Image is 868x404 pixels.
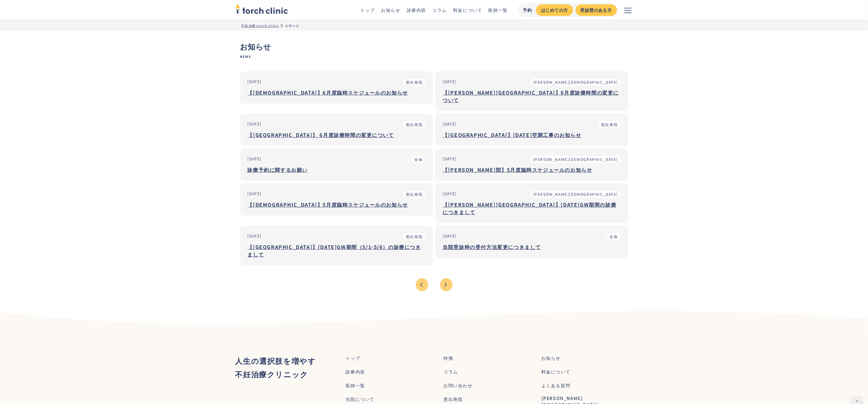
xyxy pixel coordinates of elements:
div: 【[PERSON_NAME]院】5月度臨時スケジュールのお知らせ [443,166,621,173]
a: Next Page [440,278,453,292]
div: [DATE] [443,233,457,239]
div: 【[DEMOGRAPHIC_DATA]】5月度臨時スケジュールのお知らせ [248,201,425,208]
a: [DATE]全体診療予約に関するお願い [240,148,433,181]
a: [DATE]恵比寿院【[GEOGRAPHIC_DATA]】[DATE]空調工事のお知らせ [435,114,628,146]
a: [DATE]恵比寿院【[GEOGRAPHIC_DATA]】[DATE]GW期間（5/1-5/6）の診療につきまして [240,226,433,265]
a: お問い合わせ [443,382,473,389]
h1: お知らせ [240,41,628,59]
div: 受診歴のある方 [581,7,612,13]
strong: 人生の選択肢を増やす ‍ [235,355,316,366]
div: 【[PERSON_NAME][GEOGRAPHIC_DATA]】[DATE]GW期間の診療につきまして [443,201,621,216]
a: [DATE][PERSON_NAME][DEMOGRAPHIC_DATA]【[PERSON_NAME][GEOGRAPHIC_DATA]】6月度診療時間の変更について [435,71,628,111]
a: [DATE]恵比寿院【[GEOGRAPHIC_DATA]】 6月度診療時間の変更について [240,114,433,146]
a: 不妊治療 torch clinic [241,23,279,28]
div: [PERSON_NAME][DEMOGRAPHIC_DATA] [533,191,618,197]
div: 全体 [609,234,618,239]
div: [DATE] [248,191,262,196]
div: 恵比寿院 [406,234,423,239]
a: [DATE]恵比寿院【[DEMOGRAPHIC_DATA]】5月度臨時スケジュールのお知らせ [240,183,433,216]
a: お知らせ [381,7,400,13]
div: 恵比寿院 [406,79,423,85]
a: [DATE]恵比寿院【[DEMOGRAPHIC_DATA]】6月度臨時スケジュールのお知らせ [240,71,433,104]
a: [DATE]全体当院受診時の受付方法変更につきまして [435,226,628,258]
div: 恵比寿院 [406,122,423,127]
div: [DATE] [248,233,262,239]
a: [DATE][PERSON_NAME][DEMOGRAPHIC_DATA]【[PERSON_NAME]院】5月度臨時スケジュールのお知らせ [435,148,628,181]
div: 恵比寿院 [406,191,423,197]
a: よくある質問 [541,382,571,389]
div: 【[GEOGRAPHIC_DATA]】[DATE]空調工事のお知らせ [443,131,621,139]
div: 診療予約に関するお願い [248,166,425,173]
div: 当院受診時の受付方法変更につきまして [443,243,621,251]
div: 【[GEOGRAPHIC_DATA]】 6月度診療時間の変更について [248,131,425,139]
div: 恵比寿院 [601,122,618,127]
a: 当院について [346,396,375,402]
a: 診療内容 [346,369,365,375]
div: お知らせ [285,23,300,28]
a: 料金について [541,369,571,375]
div: [DATE] [248,156,262,162]
div: 【[PERSON_NAME][GEOGRAPHIC_DATA]】6月度診療時間の変更について [443,89,621,104]
div: [DATE] [248,79,262,84]
a: 受診歴のある方 [576,4,617,16]
a: お知らせ [541,355,561,361]
a: 医師一覧 [346,382,365,389]
a: 恵比寿院 [443,396,463,402]
a: Previous Page [416,278,429,292]
a: トップ [361,7,375,13]
a: コラム [432,7,447,13]
div: 【[GEOGRAPHIC_DATA]】[DATE]GW期間（5/1-5/6）の診療につきまして [248,243,425,258]
div: [DATE] [443,79,457,84]
div: [DATE] [248,121,262,127]
div: [DATE] [443,191,457,196]
a: トップ [346,355,361,361]
span: News [240,54,628,59]
a: コラム [443,369,458,375]
div: 予約 [523,7,532,13]
a: [DATE][PERSON_NAME][DEMOGRAPHIC_DATA]【[PERSON_NAME][GEOGRAPHIC_DATA]】[DATE]GW期間の診療につきまして [435,183,628,223]
strong: 不妊治療クリニック [235,369,308,379]
div: [DATE] [443,156,457,162]
a: 診療内容 [407,7,426,13]
a: home [235,4,288,16]
img: torch clinic [235,2,288,16]
a: はじめての方 [536,4,573,16]
div: ‍ [235,354,316,381]
div: [PERSON_NAME][DEMOGRAPHIC_DATA] [533,157,618,162]
div: [PERSON_NAME][DEMOGRAPHIC_DATA] [533,79,618,85]
div: はじめての方 [541,7,568,13]
div: 【[DEMOGRAPHIC_DATA]】6月度臨時スケジュールのお知らせ [248,89,425,96]
a: 医師一覧 [489,7,508,13]
div: 全体 [414,157,423,162]
a: 料金について [453,7,482,13]
a: 特徴 [443,355,453,361]
div: [DATE] [443,121,457,127]
div: List [240,273,628,297]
